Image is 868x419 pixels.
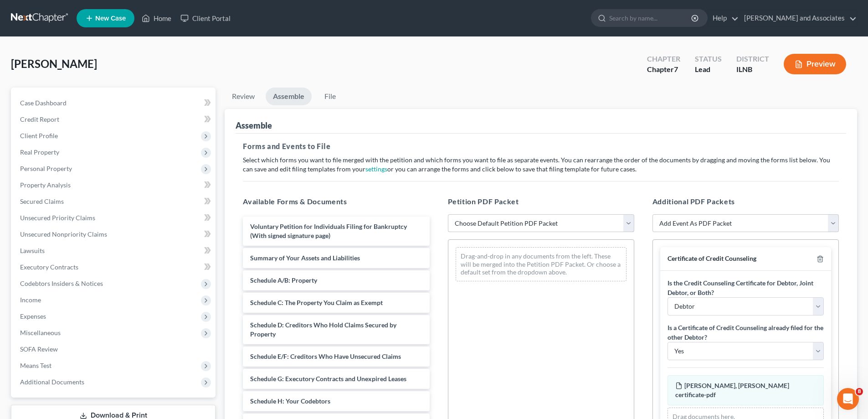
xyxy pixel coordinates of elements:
a: Assemble [266,88,312,105]
div: Lead [695,64,722,75]
span: Unsecured Priority Claims [20,214,95,222]
a: Secured Claims [13,193,216,210]
a: Review [225,88,262,105]
label: Is the Credit Counseling Certificate for Debtor, Joint Debtor, or Both? [668,278,824,297]
a: Client Portal [176,10,235,26]
a: settings [365,165,387,173]
span: Summary of Your Assets and Liabilities [250,254,360,262]
div: Drag-and-drop in any documents from the left. These will be merged into the Petition PDF Packet. ... [456,247,627,281]
button: Preview [784,54,846,74]
span: Schedule C: The Property You Claim as Exempt [250,299,383,306]
span: Credit Report [20,115,59,123]
span: Client Profile [20,132,58,140]
span: Schedule G: Executory Contracts and Unexpired Leases [250,375,406,383]
a: SOFA Review [13,341,216,357]
a: File [315,88,344,105]
span: Schedule E/F: Creditors Who Have Unsecured Claims [250,352,401,360]
span: Voluntary Petition for Individuals Filing for Bankruptcy (With signed signature page) [250,222,407,239]
span: Lawsuits [20,247,45,254]
a: Help [708,10,739,26]
span: 8 [856,388,863,395]
span: Schedule A/B: Property [250,276,317,284]
iframe: Intercom live chat [837,388,859,410]
span: Miscellaneous [20,329,61,336]
span: Certificate of Credit Counseling [668,254,756,262]
div: Assemble [236,120,272,131]
div: ILNB [736,64,769,75]
a: Unsecured Priority Claims [13,210,216,226]
span: New Case [95,15,126,22]
span: Schedule H: Your Codebtors [250,397,330,405]
span: [PERSON_NAME], [PERSON_NAME] certificate-pdf [675,382,789,398]
span: Schedule D: Creditors Who Hold Claims Secured by Property [250,321,396,338]
a: Lawsuits [13,243,216,259]
div: Status [695,54,722,64]
span: Unsecured Nonpriority Claims [20,230,107,238]
div: Chapter [647,54,680,64]
span: Means Test [20,362,51,369]
div: District [736,54,769,64]
span: Executory Contracts [20,263,78,271]
a: [PERSON_NAME] and Associates [740,10,857,26]
span: Income [20,296,41,304]
a: Case Dashboard [13,95,216,111]
span: Expenses [20,312,46,320]
div: Chapter [647,64,680,75]
span: Additional Documents [20,378,84,386]
a: Executory Contracts [13,259,216,275]
a: Property Analysis [13,177,216,193]
span: Case Dashboard [20,99,67,107]
h5: Additional PDF Packets [652,196,839,207]
span: Real Property [20,148,59,156]
span: [PERSON_NAME] [11,57,97,70]
h5: Forms and Events to File [243,141,839,152]
span: Petition PDF Packet [448,197,519,206]
label: Is a Certificate of Credit Counseling already filed for the other Debtor? [668,323,824,342]
span: Personal Property [20,165,72,172]
a: Credit Report [13,111,216,128]
a: Home [137,10,176,26]
input: Search by name... [609,10,693,26]
span: Secured Claims [20,197,64,205]
p: Select which forms you want to file merged with the petition and which forms you want to file as ... [243,155,839,174]
h5: Available Forms & Documents [243,196,429,207]
span: Property Analysis [20,181,71,189]
span: Codebtors Insiders & Notices [20,279,103,287]
span: SOFA Review [20,345,58,353]
a: Unsecured Nonpriority Claims [13,226,216,243]
span: 7 [674,65,678,73]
